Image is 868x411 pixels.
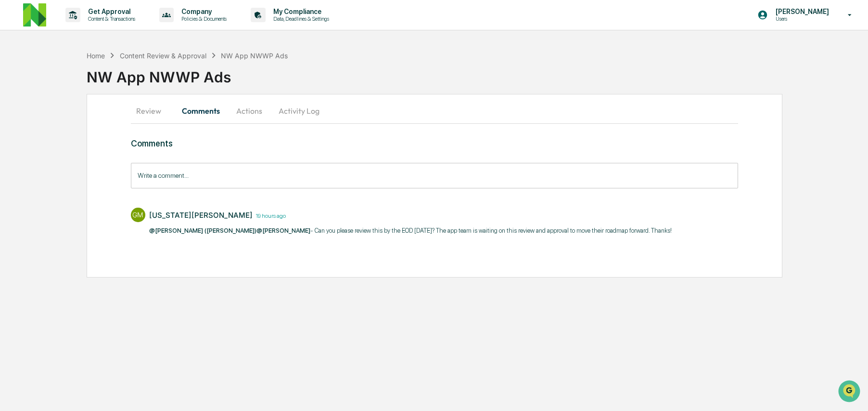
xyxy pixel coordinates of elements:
p: Content & Transactions [80,15,140,22]
button: Activity Log [271,99,327,122]
button: Actions [228,99,271,122]
span: Preclearance [19,121,62,131]
span: @[PERSON_NAME] ([PERSON_NAME]) [149,227,256,234]
div: GM [131,208,145,222]
p: Policies & Documents [174,15,231,22]
div: secondary tabs example [131,99,739,122]
h3: Comments [131,138,739,148]
div: NW App NWWP Ads [221,52,288,60]
span: Data Lookup [19,140,61,149]
time: Tuesday, September 30, 2025 at 5:26:17 PM EDT [253,211,286,219]
a: 🔎Data Lookup [6,136,64,153]
div: Start new chat [33,74,158,83]
p: ​ - Can you please review this by the EOD [DATE]? The app team is waiting on this review and appr... [149,226,672,236]
p: [PERSON_NAME] [768,8,834,15]
img: 1746055101610-c473b297-6a78-478c-a979-82029cc54cd1 [10,74,27,91]
a: 🗄️Attestations [66,118,123,135]
a: Powered byPylon [68,163,116,171]
div: 🗄️ [70,122,77,130]
div: We're available if you need us! [33,83,122,91]
div: 🖐️ [10,122,17,130]
button: Start new chat [164,77,175,88]
span: Pylon [96,163,116,171]
div: 🔎 [10,141,17,148]
p: Data, Deadlines & Settings [266,15,334,22]
a: 🖐️Preclearance [6,118,66,135]
p: How can we help? [10,20,175,36]
p: Get Approval [80,8,140,15]
img: logo [23,3,46,27]
div: Content Review & Approval [120,52,206,60]
iframe: Open customer support [837,379,863,405]
p: Users [768,15,834,22]
div: NW App NWWP Ads [87,61,868,86]
div: Home [87,52,105,60]
span: @[PERSON_NAME] [256,227,310,234]
button: Review [131,99,174,122]
p: My Compliance [266,8,334,15]
p: Company [174,8,231,15]
button: Comments [174,99,228,122]
div: [US_STATE][PERSON_NAME] [149,211,253,220]
span: Attestations [79,121,119,131]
